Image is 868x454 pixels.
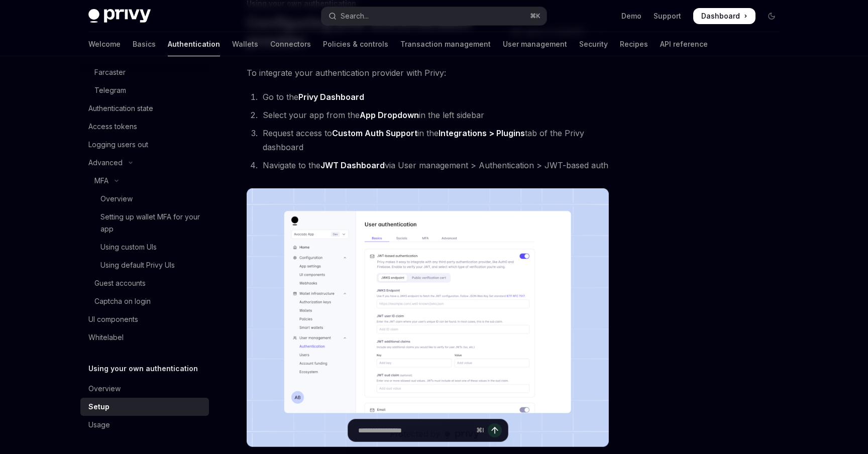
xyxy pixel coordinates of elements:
a: Basics [133,32,156,56]
li: Go to the [260,90,609,104]
div: Guest accounts [94,277,146,289]
div: Authentication state [88,102,153,115]
strong: Custom Auth Support [332,128,417,138]
a: Overview [80,380,209,398]
div: Usage [88,419,110,431]
a: Setup [80,398,209,416]
li: Request access to in the tab of the Privy dashboard [260,126,609,154]
a: UI components [80,310,209,328]
a: Logging users out [80,136,209,154]
input: Ask a question... [358,419,472,441]
a: Guest accounts [80,274,209,292]
span: Dashboard [701,11,740,21]
div: Telegram [94,84,126,96]
button: Toggle Advanced section [80,154,209,172]
div: Logging users out [88,139,148,151]
h5: Using your own authentication [88,363,198,375]
a: Security [579,32,608,56]
div: Overview [100,193,133,205]
a: Welcome [88,32,121,56]
a: Authentication [168,32,220,56]
a: Privy Dashboard [298,92,364,102]
a: Using custom UIs [80,238,209,256]
div: Whitelabel [88,331,124,344]
a: Whitelabel [80,328,209,347]
div: Search... [341,10,369,22]
div: Setting up wallet MFA for your app [100,211,203,235]
a: API reference [660,32,708,56]
a: Wallets [232,32,258,56]
div: Using custom UIs [100,241,157,253]
a: User management [503,32,567,56]
div: Farcaster [94,66,126,78]
strong: App Dropdown [360,110,419,120]
a: Connectors [270,32,311,56]
a: Dashboard [693,8,755,24]
a: JWT Dashboard [320,160,385,171]
button: Send message [488,423,502,437]
a: Telegram [80,81,209,99]
a: Transaction management [400,32,491,56]
a: Farcaster [80,63,209,81]
a: Support [654,11,681,21]
img: dark logo [88,9,151,23]
a: Setting up wallet MFA for your app [80,208,209,238]
button: Toggle dark mode [764,8,780,24]
a: Access tokens [80,118,209,136]
span: To integrate your authentication provider with Privy: [247,66,609,80]
li: Navigate to the via User management > Authentication > JWT-based auth [260,158,609,172]
a: Usage [80,416,209,434]
button: Open search [321,7,547,25]
li: Select your app from the in the left sidebar [260,108,609,122]
a: Demo [621,11,641,21]
div: Setup [88,401,110,413]
div: MFA [94,175,108,187]
img: JWT-based auth [247,188,609,447]
button: Toggle MFA section [80,172,209,190]
div: Access tokens [88,121,137,133]
div: UI components [88,313,138,325]
a: Overview [80,190,209,208]
div: Advanced [88,157,123,169]
div: Overview [88,383,121,395]
a: Authentication state [80,99,209,118]
span: ⌘ K [530,12,540,20]
div: Captcha on login [94,295,151,307]
a: Captcha on login [80,292,209,310]
a: Integrations > Plugins [439,128,525,139]
a: Using default Privy UIs [80,256,209,274]
a: Policies & controls [323,32,388,56]
div: Using default Privy UIs [100,259,175,271]
a: Recipes [620,32,648,56]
